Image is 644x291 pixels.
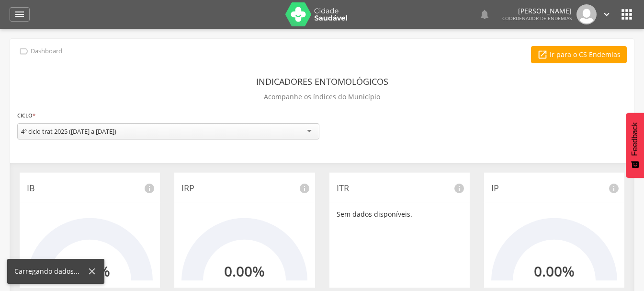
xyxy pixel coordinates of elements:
button: Feedback - Mostrar pesquisa [626,113,644,178]
span: Feedback [631,122,639,156]
i:  [537,49,548,60]
h2: 0.00% [224,263,265,279]
label: Ciclo [17,110,35,121]
i:  [19,46,29,57]
i:  [479,9,490,20]
p: Acompanhe os índices do Município [264,90,380,104]
p: IP [491,182,617,195]
header: Indicadores Entomológicos [256,73,388,90]
a: Ir para o CS Endemias [531,46,627,63]
a:  [601,4,612,24]
p: Dashboard [31,47,62,55]
span: Coordenador de Endemias [502,15,572,22]
div: 4º ciclo trat 2025 ([DATE] a [DATE]) [21,127,116,136]
a:  [479,4,490,24]
i: info [608,183,620,194]
h2: 0.00% [534,263,575,279]
p: IRP [181,182,307,195]
p: Sem dados disponíveis. [337,210,463,219]
p: IB [27,182,153,195]
p: [PERSON_NAME] [502,8,572,14]
i: info [299,183,310,194]
i: info [453,183,465,194]
div: Carregando dados... [14,267,87,276]
i:  [14,9,25,20]
p: ITR [337,182,463,195]
i:  [619,7,634,22]
i: info [144,183,155,194]
i:  [601,9,612,20]
a:  [10,7,30,22]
